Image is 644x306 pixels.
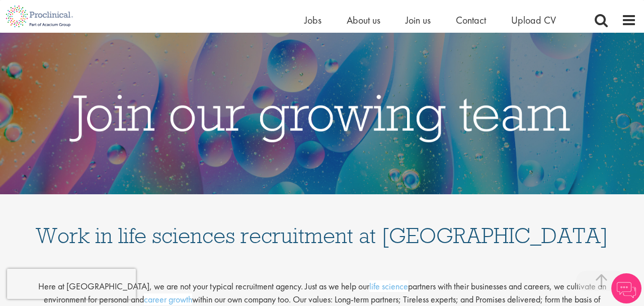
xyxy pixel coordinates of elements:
[304,14,321,27] a: Jobs
[7,269,136,299] iframe: reCAPTCHA
[144,293,192,305] a: career growth
[406,14,431,27] a: Join us
[35,204,609,247] h1: Work in life sciences recruitment at [GEOGRAPHIC_DATA]
[456,14,486,27] a: Contact
[369,280,408,292] a: life science
[611,273,641,303] img: Chatbot
[347,14,380,27] a: About us
[511,14,556,27] a: Upload CV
